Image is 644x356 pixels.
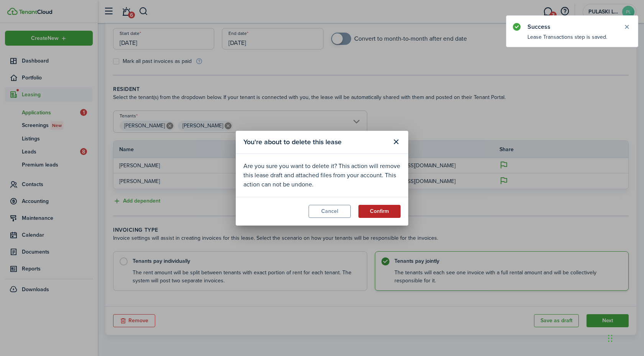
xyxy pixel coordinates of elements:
[358,205,401,218] button: Confirm
[243,162,401,189] div: Are you sure you want to delete it? This action will remove this lease draft and attached files f...
[606,319,644,356] iframe: Chat Widget
[389,135,402,148] button: Close modal
[243,137,342,147] span: You're about to delete this lease
[527,22,616,31] notify-title: Success
[621,21,632,32] button: Close notify
[309,205,351,218] button: Cancel
[608,327,613,350] div: Drag
[506,33,638,47] notify-body: Lease Transactions step is saved.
